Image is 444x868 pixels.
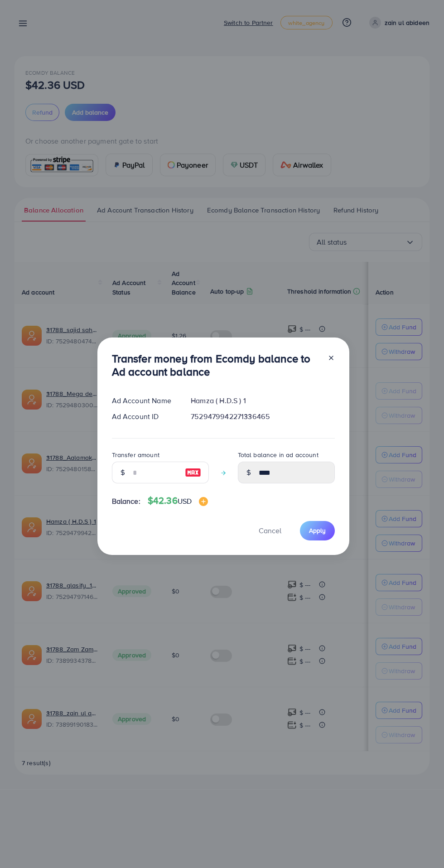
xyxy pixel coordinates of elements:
[309,526,326,535] span: Apply
[178,496,192,506] span: USD
[405,827,437,861] iframe: Chat
[105,411,184,422] div: Ad Account ID
[183,395,342,406] div: Hamza ( H.D.S ) 1
[112,352,320,378] h3: Transfer money from Ecomdy balance to Ad account balance
[259,526,281,535] span: Cancel
[148,495,208,506] h4: $42.36
[199,497,208,506] img: image
[112,496,140,506] span: Balance:
[105,395,184,406] div: Ad Account Name
[183,411,342,422] div: 7529479942271336465
[247,521,293,540] button: Cancel
[300,521,335,540] button: Apply
[238,450,319,459] label: Total balance in ad account
[185,467,201,478] img: image
[112,450,159,459] label: Transfer amount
